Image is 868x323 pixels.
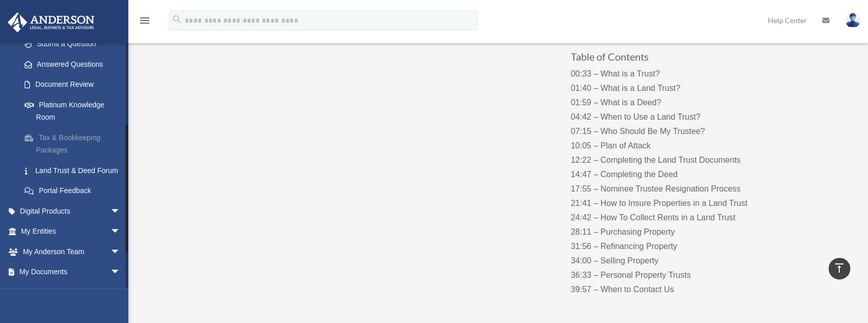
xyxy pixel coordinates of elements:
a: Land Trust & Deed Forum [14,160,131,181]
a: Platinum Knowledge Room [14,94,136,127]
span: arrow_drop_down [110,221,131,242]
img: Anderson Advisors Platinum Portal [5,12,98,32]
a: My Entitiesarrow_drop_down [7,221,136,242]
span: arrow_drop_down [110,241,131,262]
a: Portal Feedback [14,181,136,201]
a: Document Review [14,74,136,95]
span: arrow_drop_down [110,262,131,283]
a: Tax & Bookkeeping Packages [14,127,136,160]
a: Online Learningarrow_drop_down [7,282,136,302]
a: menu [139,18,151,27]
img: User Pic [845,13,860,28]
a: My Anderson Teamarrow_drop_down [7,241,136,262]
span: arrow_drop_down [110,201,131,222]
span: arrow_drop_down [110,282,131,303]
a: Digital Productsarrow_drop_down [7,201,136,221]
i: vertical_align_top [833,262,845,274]
p: 00:33 – What is a Trust? 01:40 – What is a Land Trust? 01:59 – What is a Deed? 04:42 – When to Us... [571,67,774,297]
h3: Table of Contents [571,51,774,67]
i: search [171,14,183,25]
i: menu [139,14,151,27]
a: vertical_align_top [828,258,850,279]
a: My Documentsarrow_drop_down [7,262,136,282]
a: Submit a Question [14,34,136,54]
a: Answered Questions [14,54,136,74]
